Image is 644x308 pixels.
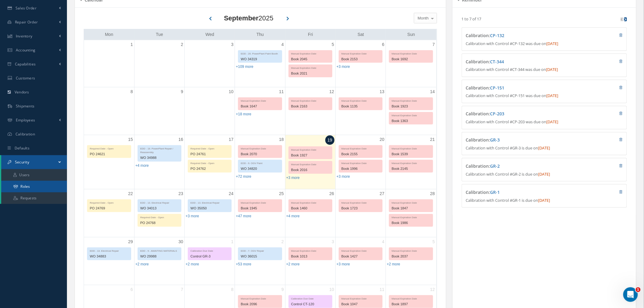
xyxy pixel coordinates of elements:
td: September 27, 2025 [335,189,386,237]
a: September 4, 2025 [280,40,285,49]
td: September 20, 2025 [335,135,386,189]
a: September 30, 2025 [177,237,184,246]
a: Requests [1,192,67,204]
h4: Calibration [466,33,581,38]
p: Calibration with Control #CP-151 was due on [466,93,623,99]
a: September 21, 2025 [429,135,436,144]
div: PO 24761 [188,151,231,158]
span: Sales Order [16,5,37,11]
div: Required Date - Open [138,214,181,219]
div: Manual Expiration Date [289,65,332,70]
a: October 12, 2025 [429,285,436,294]
a: September 23, 2025 [177,189,184,198]
div: EDD - 13. Electrical Repair [188,200,231,205]
div: Control CT-120 [289,301,332,308]
a: Users [1,169,67,181]
span: Vendors [15,89,29,95]
a: September 29, 2025 [127,237,134,246]
div: PO 24621 [87,151,131,158]
div: Manual Expiration Date [289,147,332,152]
div: Required Date - Open [87,200,131,205]
span: [DATE] [546,67,558,72]
p: Calibration with Control #CP-132 was due on [466,41,623,47]
div: Book 1723 [339,205,382,212]
h4: Calibration [466,59,581,65]
h4: Calibration [466,138,581,143]
span: : [489,137,500,143]
div: Manual Expiration Date [339,248,382,253]
div: Manual Expiration Date [389,51,433,56]
a: October 4, 2025 [381,237,386,246]
a: September 27, 2025 [379,189,386,198]
a: September 1, 2025 [129,40,134,49]
a: September 7, 2025 [431,40,436,49]
td: September 13, 2025 [335,87,386,135]
div: Book 2021 [289,70,332,77]
a: September 12, 2025 [328,87,335,96]
div: Required Date - Open [188,160,231,165]
span: [DATE] [546,93,558,98]
span: [DATE] [538,198,550,203]
div: 2025 [224,13,274,23]
a: Saturday [356,31,365,38]
a: October 5, 2025 [431,237,436,246]
a: October 8, 2025 [230,285,235,294]
a: September 19, 2025 [325,135,334,145]
a: September 6, 2025 [381,40,386,49]
span: : [489,189,500,195]
span: Capabilities [15,61,36,67]
a: October 9, 2025 [280,285,285,294]
div: Book 2155 [339,151,382,158]
div: EDD - 7. OGV Repair [238,248,282,253]
div: Required Date - Open [87,145,131,151]
a: CP-132 [490,33,504,38]
td: September 23, 2025 [134,189,184,237]
div: Manual Expiration Date [339,200,382,205]
td: September 6, 2025 [335,40,386,87]
a: Show 53 more events [236,262,251,266]
span: [DATE] [546,41,558,46]
div: PO 24769 [87,205,131,212]
span: Repair Order [15,19,38,25]
div: Manual Expiration Date [389,248,433,253]
span: : [489,163,500,169]
a: September 25, 2025 [278,189,285,198]
p: Calibration with Control #GR-2 is due on [466,171,623,177]
div: WO 34883 [87,253,131,260]
div: WO 34988 [138,154,181,161]
a: Show 2 more events [286,262,300,266]
a: September 20, 2025 [379,135,386,144]
div: Manual Expiration Date [389,296,433,301]
div: Manual Expiration Date [238,296,282,301]
div: Manual Expiration Date [289,98,332,103]
td: September 17, 2025 [185,135,235,189]
div: Manual Expiration Date [389,200,433,205]
span: : [489,85,504,91]
a: Show 72 more events [236,174,251,179]
a: September 10, 2025 [228,87,235,96]
div: Control GR-3 [188,253,231,260]
div: Book 1986 [389,219,433,226]
td: September 14, 2025 [386,87,436,135]
div: Book 1897 [389,301,433,308]
div: Manual Expiration Date [389,160,433,165]
a: September 3, 2025 [230,40,235,49]
td: October 5, 2025 [386,237,436,285]
a: October 1, 2025 [230,237,235,246]
div: Book 1539 [389,151,433,158]
span: Accounting [16,47,36,53]
a: September 14, 2025 [429,87,436,96]
a: GR-3 [490,137,500,143]
div: Manual Expiration Date [339,145,382,151]
a: September 28, 2025 [429,189,436,198]
span: Calibration [16,131,35,137]
div: Manual Expiration Date [339,51,382,56]
div: Book 1945 [238,205,282,212]
div: Manual Expiration Date [238,200,282,205]
a: Friday [307,31,314,38]
div: Book 1647 [238,103,282,110]
div: WO 35050 [188,205,231,212]
div: Book 2045 [289,56,332,63]
h4: Calibration [466,111,581,117]
a: Show 2 more events [135,262,149,266]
